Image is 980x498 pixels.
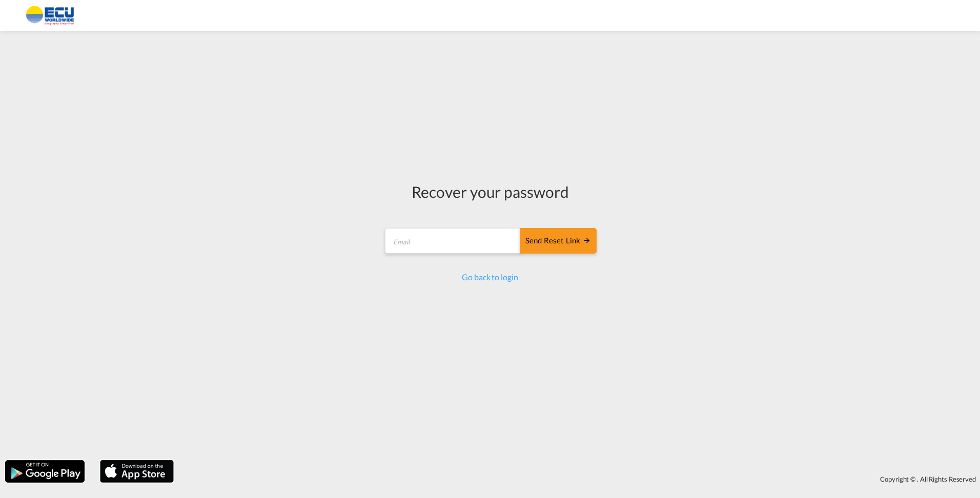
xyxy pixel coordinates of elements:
a: Go back to login [462,272,518,282]
img: 6cccb1402a9411edb762cf9624ab9cda.png [15,4,85,27]
img: apple.png [99,459,175,484]
input: Email [385,228,521,254]
div: Copyright © . All Rights Reserved [179,470,980,488]
button: SEND RESET LINK [520,228,597,254]
div: Recover your password [383,181,597,202]
div: Send reset link [525,235,591,247]
md-icon: icon-arrow-right [583,236,591,244]
img: google.png [4,459,86,484]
